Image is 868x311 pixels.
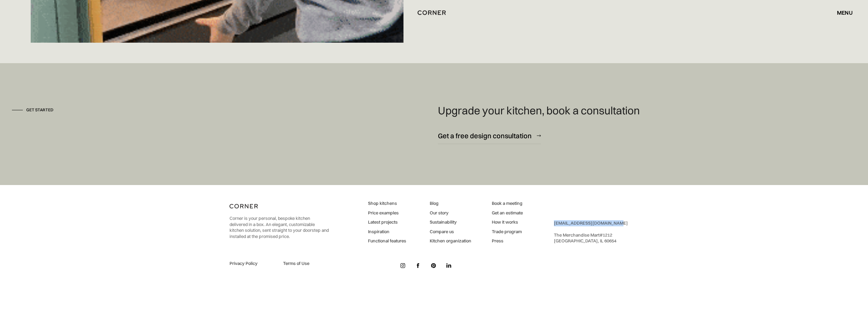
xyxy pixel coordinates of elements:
[411,8,457,17] a: home
[368,229,406,235] a: Inspiration
[492,238,523,244] a: Press
[438,131,532,140] div: Get a free design consultation
[554,220,628,244] div: ‍ The Merchandise Mart #1212 ‍ [GEOGRAPHIC_DATA], IL 60654
[438,104,640,117] h4: Upgrade your kitchen, book a consultation
[26,107,54,113] div: Get started
[492,200,523,207] a: Book a meeting
[230,215,329,239] p: Corner is your personal, bespoke kitchen delivered in a box. An elegant, customizable kitchen sol...
[492,210,523,216] a: Get an estimate
[230,260,275,267] a: Privacy Policy
[368,219,406,225] a: Latest projects
[438,127,541,144] a: Get a free design consultation
[430,219,471,225] a: Sustainability
[368,200,406,207] a: Shop kitchens
[283,260,329,267] a: Terms of Use
[368,238,406,244] a: Functional features
[492,229,523,235] a: Trade program
[430,238,471,244] a: Kitchen organization
[837,10,853,15] div: menu
[430,200,471,207] a: Blog
[554,220,628,226] a: [EMAIL_ADDRESS][DOMAIN_NAME]
[830,7,853,18] div: menu
[368,210,406,216] a: Price examples
[430,229,471,235] a: Compare us
[492,219,523,225] a: How it works
[430,210,471,216] a: Our story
